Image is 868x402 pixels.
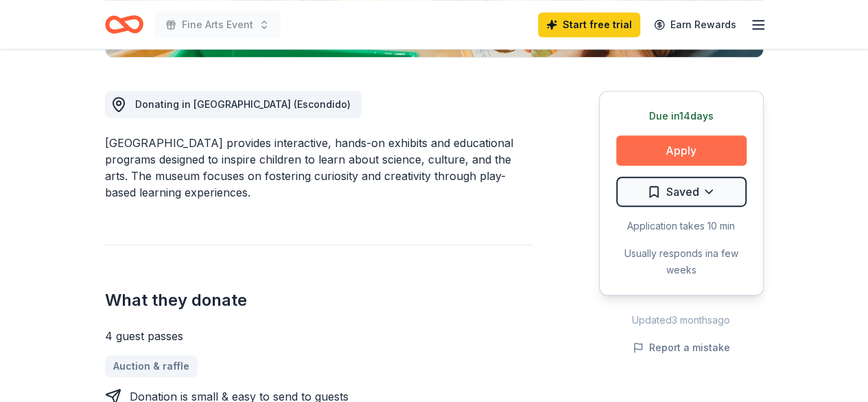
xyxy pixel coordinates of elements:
span: Saved [666,183,699,201]
div: Usually responds in a few weeks [616,245,747,278]
span: Donating in [GEOGRAPHIC_DATA] (Escondido) [135,98,351,110]
div: Updated 3 months ago [599,312,764,328]
div: [GEOGRAPHIC_DATA] provides interactive, hands-on exhibits and educational programs designed to in... [105,135,533,201]
div: Due in 14 days [616,108,747,124]
div: 4 guest passes [105,328,533,344]
button: Report a mistake [633,339,730,356]
h2: What they donate [105,289,533,311]
a: Earn Rewards [646,12,744,37]
a: Home [105,8,143,41]
button: Saved [616,177,747,207]
button: Apply [616,135,747,166]
a: Auction & raffle [105,355,198,377]
a: Start free trial [538,12,640,37]
div: Application takes 10 min [616,218,747,234]
button: Fine Arts Event [154,11,281,38]
span: Fine Arts Event [182,16,253,33]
